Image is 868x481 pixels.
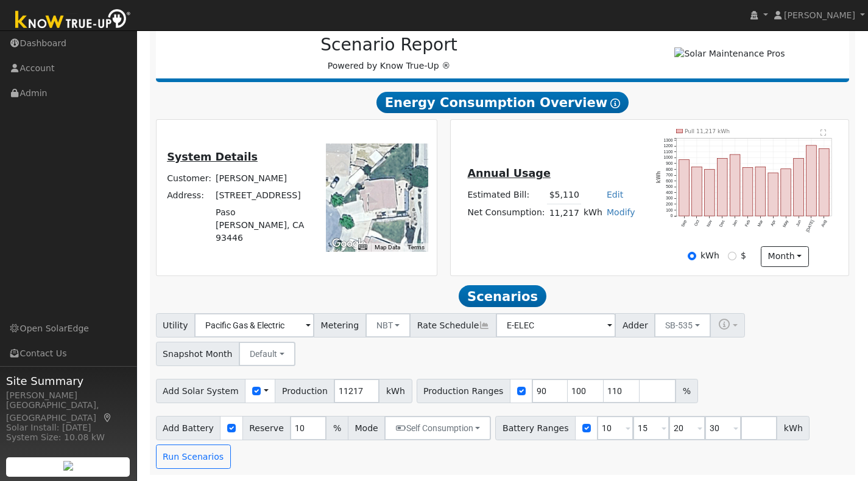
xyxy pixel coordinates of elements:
text: 700 [666,173,673,177]
span: kWh [777,416,810,440]
i: Show Help [610,99,620,108]
rect: onclick="" [755,167,766,216]
rect: onclick="" [718,158,728,216]
img: Google [329,236,369,252]
text: 500 [666,184,673,189]
td: Estimated Bill: [465,187,547,204]
a: Terms (opens in new tab) [408,244,425,251]
td: Customer: [165,170,214,187]
rect: onclick="" [692,167,702,216]
img: retrieve [63,461,73,471]
rect: onclick="" [781,168,791,215]
td: 11,217 [547,204,581,222]
u: System Details [167,151,258,163]
button: NBT [365,313,411,337]
span: Rate Schedule [410,313,496,337]
text: Aug [820,219,828,227]
rect: onclick="" [819,148,830,216]
span: % [326,416,348,440]
text: 0 [671,213,673,218]
span: Production Ranges [417,379,510,403]
td: [PERSON_NAME] [214,170,313,187]
span: % [676,379,697,403]
text: 1300 [664,137,673,142]
text: 1100 [664,149,673,153]
text: Feb [744,219,751,227]
text: 800 [666,167,673,171]
text:  [821,129,827,136]
span: [PERSON_NAME] [784,10,855,20]
span: Adder [615,313,655,337]
h2: Scenario Report [168,35,610,55]
button: Run Scenarios [156,445,231,469]
button: month [761,246,809,267]
text: kWh [656,171,662,183]
td: Net Consumption: [465,204,547,222]
span: Scenarios [459,285,546,307]
span: Reserve [242,416,291,440]
div: [PERSON_NAME] [6,389,130,402]
rect: onclick="" [705,169,715,215]
text: 600 [666,178,673,182]
button: Keyboard shortcuts [358,243,367,252]
text: Mar [757,218,764,227]
span: Energy Consumption Overview [376,92,629,114]
td: $5,110 [547,187,581,204]
text: 400 [666,190,673,195]
span: Utility [156,313,196,337]
rect: onclick="" [679,159,690,216]
button: SB-535 [654,313,711,337]
span: kWh [379,379,412,403]
text: Dec [719,218,726,227]
a: Open this area in Google Maps (opens a new window) [329,236,369,252]
div: System Size: 10.08 kW [6,431,130,444]
td: Address: [165,187,214,204]
span: Add Solar System [156,379,246,403]
span: Snapshot Month [156,342,240,366]
rect: onclick="" [730,154,741,216]
rect: onclick="" [768,173,778,216]
div: Solar Install: [DATE] [6,421,130,434]
div: Powered by Know True-Up ® [162,35,616,72]
a: Map [102,413,113,423]
input: $ [728,252,736,260]
div: [GEOGRAPHIC_DATA], [GEOGRAPHIC_DATA] [6,399,130,424]
text: May [782,219,790,228]
text: 300 [666,196,673,200]
td: Paso [PERSON_NAME], CA 93446 [214,204,313,247]
span: Site Summary [6,373,130,389]
text: 1200 [664,144,673,148]
text: Sep [680,219,688,227]
text: Pull 11,217 kWh [685,127,730,134]
input: kWh [688,252,696,260]
text: Nov [706,218,713,227]
span: Add Battery [156,416,221,440]
rect: onclick="" [743,167,753,216]
text: 200 [666,202,673,206]
text: [DATE] [805,219,815,233]
text: Jan [732,219,738,227]
input: Select a Utility [194,313,314,337]
u: Annual Usage [467,167,550,179]
span: Mode [348,416,385,440]
input: Select a Rate Schedule [496,313,616,337]
text: Oct [694,219,700,227]
button: Self Consumption [384,416,491,440]
a: Modify [607,207,635,217]
span: Battery Ranges [495,416,576,440]
span: Production [275,379,334,403]
rect: onclick="" [794,158,804,216]
td: [STREET_ADDRESS] [214,187,313,204]
text: 900 [666,161,673,165]
button: Map Data [375,243,400,252]
text: 100 [666,207,673,212]
span: Metering [314,313,366,337]
text: Jun [796,219,802,227]
td: kWh [581,204,604,222]
text: 1000 [664,155,673,159]
label: $ [741,249,746,262]
button: Default [239,342,295,366]
rect: onclick="" [806,145,817,216]
img: Know True-Up [9,7,137,34]
text: Apr [770,218,777,227]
